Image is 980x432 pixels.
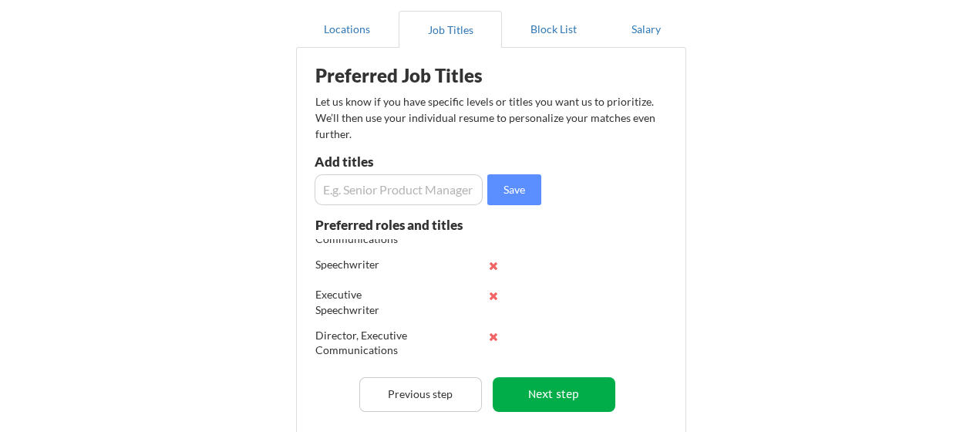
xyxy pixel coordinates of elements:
[315,66,510,85] div: Preferred Job Titles
[315,155,479,168] div: Add titles
[315,93,657,142] div: Let us know if you have specific levels or titles you want us to prioritize. We’ll then use your ...
[399,11,502,48] button: Job Titles
[502,11,605,48] button: Block List
[605,11,686,48] button: Salary
[315,218,482,231] div: Preferred roles and titles
[315,257,416,272] div: Speechwriter
[487,174,541,205] button: Save
[493,377,615,412] button: Next step
[315,174,483,205] input: E.g. Senior Product Manager
[315,328,416,358] div: Director, Executive Communications
[359,377,482,412] button: Previous step
[315,287,416,317] div: Executive Speechwriter
[296,11,399,48] button: Locations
